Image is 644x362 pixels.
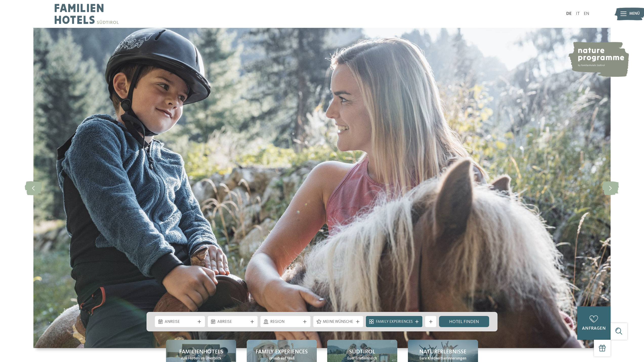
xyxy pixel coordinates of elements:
[347,356,377,361] span: Euer Erlebnisreich
[629,11,640,17] span: Menü
[439,316,489,327] a: Hotel finden
[270,319,301,325] span: Region
[577,306,611,340] a: anfragen
[33,28,611,348] img: Familienhotels Südtirol: The happy family places
[420,356,466,361] span: Eure Kindheitserinnerungen
[584,12,589,16] a: EN
[179,348,223,356] span: Familienhotels
[582,326,606,331] span: anfragen
[269,356,295,361] span: Urlaub auf Maß
[323,319,354,325] span: Meine Wünsche
[165,319,195,325] span: Anreise
[419,348,466,356] span: Naturerlebnisse
[181,356,221,361] span: Alle Hotels im Überblick
[256,348,308,356] span: Family Experiences
[576,12,580,16] a: IT
[568,42,629,77] img: nature programme by Familienhotels Südtirol
[376,319,413,325] span: Family Experiences
[349,348,375,356] span: Südtirol
[566,12,572,16] a: DE
[217,319,248,325] span: Abreise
